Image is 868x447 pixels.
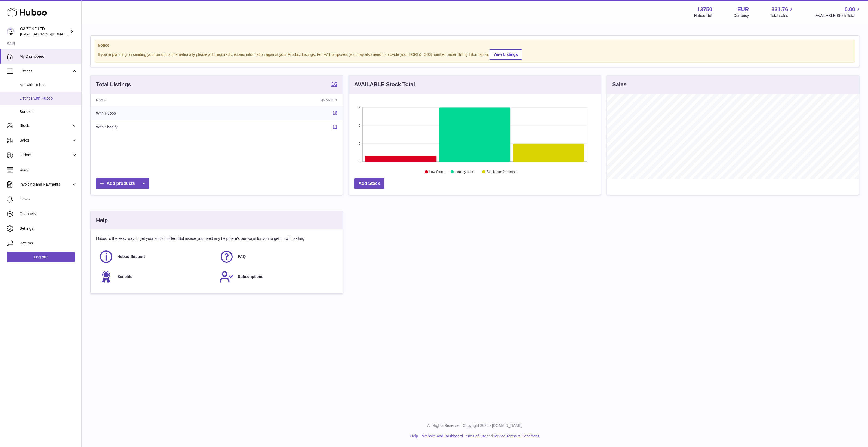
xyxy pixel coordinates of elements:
[20,211,77,216] span: Channels
[333,111,337,115] a: 16
[422,434,486,438] a: Website and Dashboard Terms of Use
[354,178,384,189] a: Add Stock
[86,423,864,428] p: All Rights Reserved. Copyright 2025 - [DOMAIN_NAME]
[20,123,72,128] span: Stock
[331,81,337,87] strong: 16
[20,82,77,88] span: Not with Huboo
[7,252,75,262] a: Log out
[96,236,337,241] p: Huboo is the easy way to get your stock fulfilled. But incase you need any help here's our ways f...
[20,167,77,172] span: Usage
[333,125,337,130] a: 11
[487,170,516,174] text: Stock over 2 months
[20,32,80,36] span: [EMAIL_ADDRESS][DOMAIN_NAME]
[770,6,794,18] a: 331.76 Total sales
[20,152,72,158] span: Orders
[815,6,861,18] a: 0.00 AVAILABLE Stock Total
[429,170,445,174] text: Low Stock
[815,13,861,18] span: AVAILABLE Stock Total
[99,249,214,264] a: Huboo Support
[737,6,749,13] strong: EUR
[20,109,77,114] span: Bundles
[455,170,475,174] text: Healthy stock
[331,81,337,88] a: 16
[489,49,522,60] a: View Listings
[410,434,418,438] a: Help
[98,43,852,48] strong: Notice
[20,226,77,231] span: Settings
[845,6,855,13] span: 0.00
[238,274,263,279] span: Subscriptions
[771,6,788,13] span: 331.76
[359,124,360,127] text: 6
[359,142,360,145] text: 3
[219,249,334,264] a: FAQ
[219,270,334,284] a: Subscriptions
[694,13,712,18] div: Huboo Ref
[20,241,77,246] span: Returns
[20,96,77,101] span: Listings with Huboo
[420,434,539,439] li: and
[99,270,214,284] a: Benefits
[98,48,852,60] div: If you're planning on sending your products internationally please add required customs informati...
[770,13,794,18] span: Total sales
[20,138,72,143] span: Sales
[697,6,712,13] strong: 13750
[91,94,227,106] th: Name
[734,13,749,18] div: Currency
[20,26,69,37] div: O3 ZONE LTD
[20,182,72,187] span: Invoicing and Payments
[20,54,77,59] span: My Dashboard
[227,94,343,106] th: Quantity
[359,106,360,109] text: 9
[96,178,149,189] a: Add products
[20,197,77,202] span: Cases
[91,106,227,120] td: With Huboo
[238,254,246,259] span: FAQ
[354,81,415,88] h3: AVAILABLE Stock Total
[20,69,72,74] span: Listings
[7,27,15,36] img: internalAdmin-13750@internal.huboo.com
[96,81,131,88] h3: Total Listings
[117,254,145,259] span: Huboo Support
[612,81,626,88] h3: Sales
[96,217,108,224] h3: Help
[91,120,227,134] td: With Shopify
[493,434,540,438] a: Service Terms & Conditions
[117,274,132,279] span: Benefits
[359,160,360,163] text: 0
